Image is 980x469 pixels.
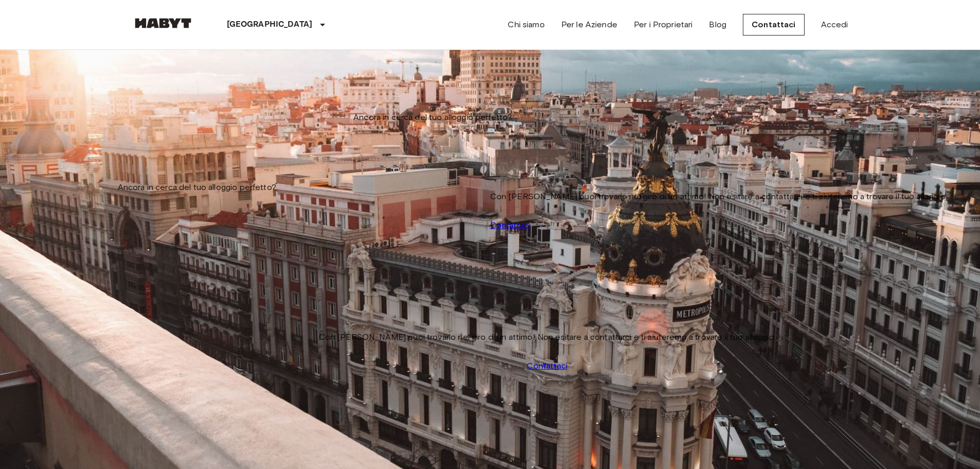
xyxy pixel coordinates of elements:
[634,19,693,31] a: Per i Proprietari
[227,19,313,31] p: [GEOGRAPHIC_DATA]
[319,331,776,343] span: Con [PERSON_NAME] puoi trovarlo nel giro di un attimo! Non esitare a contattarci e ti aiuteremo a...
[132,18,194,28] img: Habyt
[743,14,805,36] a: Contattaci
[561,19,617,31] a: Per le Aziende
[353,111,512,124] span: Ancora in cerca del tuo alloggio perfetto?
[709,19,726,31] a: Blog
[821,19,848,31] a: Accedi
[527,360,567,372] a: Contattaci
[508,19,544,31] a: Chi siamo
